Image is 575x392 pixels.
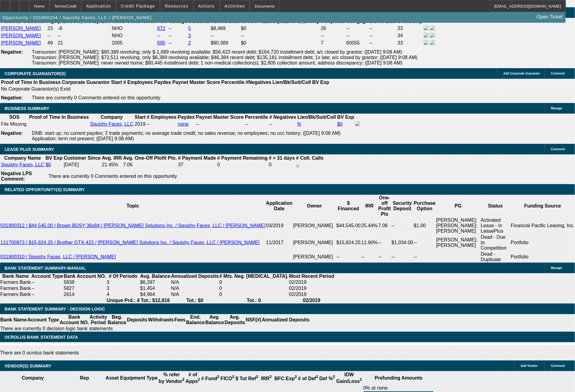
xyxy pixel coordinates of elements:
[5,266,86,271] span: BANK STATEMENT SUMMARY-MANUAL
[241,25,320,32] td: $0
[391,217,413,234] td: --
[232,375,234,379] sup: 2
[424,33,429,38] img: facebook-icon.png
[5,364,51,368] span: VENDOR(S) SUMMARY
[430,33,435,38] img: linkedin-icon.png
[205,314,224,326] th: Avg. Balance
[32,131,341,136] span: DNB: start up; no current paydex; 2 trade payments; no average trade credit; no sales revenue; no...
[224,314,246,326] th: Avg. Deposits
[391,234,413,251] td: $1,034.00
[188,40,191,45] a: 2
[217,155,268,161] b: # Payment Remaining
[245,121,268,127] div: --
[5,106,49,111] span: BUSINESS SUMMARY
[289,273,335,279] th: Most Recent Period
[397,32,423,39] td: 34
[219,285,289,291] td: 0
[369,40,397,46] td: --
[430,40,435,45] img: linkedin-icon.png
[436,217,480,234] td: [PERSON_NAME]; [PERSON_NAME]; [PERSON_NAME]
[269,375,272,379] sup: 2
[296,162,299,167] a: --
[165,4,189,8] span: Resources
[63,285,106,291] td: 5827
[375,375,423,380] b: Prefunding Amounts
[312,80,329,85] b: BV Exp
[236,376,258,381] b: $ Tot Ref
[551,107,562,110] span: Manage
[346,25,369,32] td: --
[534,12,565,22] a: Open Ticket
[157,40,165,45] a: 695
[148,314,174,326] th: Withdrawls
[360,377,362,382] sup: 2
[90,121,133,127] a: Squishy Faces, LLC
[361,217,378,234] td: 25.44%
[32,60,403,65] span: Transunion: [PERSON_NAME]: never owned home; $80,445 installment debt; 1 non-medical collection(s...
[63,279,106,285] td: 5838
[1,40,41,45] a: [PERSON_NAME]
[112,25,156,32] td: NHO
[31,279,63,285] td: --
[217,375,219,379] sup: 2
[355,121,360,126] img: facebook-icon.png
[293,195,336,217] th: Owner
[336,217,361,234] td: $44,545.00
[210,25,240,32] td: $8,489
[160,0,193,12] button: Resources
[266,195,293,217] th: Application Date
[510,195,575,217] th: Funding Source
[430,25,435,30] img: linkedin-icon.png
[219,297,289,304] th: Tot.: 0
[58,40,111,46] td: 21
[201,376,219,381] b: # Fund
[196,115,244,120] b: Paynet Master Score
[59,314,89,326] th: Bank Account NO.
[48,174,177,179] span: There are currently 0 Comments entered on this opportunity
[210,40,240,46] td: $80,389
[289,297,335,304] th: 02/2019
[178,162,216,168] td: 37
[333,375,335,379] sup: 2
[369,32,397,39] td: --
[32,55,418,60] span: Transunion: [PERSON_NAME]: $72,511 revolving; only $6,389 revolving available; $46,384 recent deb...
[106,291,140,297] td: 4
[269,121,296,127] div: --
[245,115,268,120] b: Percentile
[369,25,397,32] td: --
[188,26,191,31] a: 5
[337,121,343,127] a: $0
[266,217,293,234] td: 03/2019
[510,234,575,251] td: Portfolio
[58,25,111,32] td: -8
[424,40,429,45] img: facebook-icon.png
[106,279,140,285] td: 3
[27,314,59,326] th: Account Type
[1,171,32,181] b: Negative LPS Comment:
[198,4,215,8] span: Actions
[293,234,336,251] td: [PERSON_NAME]
[29,114,89,120] th: Proof of Time In Business
[1,49,23,55] b: Negative:
[0,254,116,259] a: 031900310 / Squishy Faces, LLC / [PERSON_NAME]
[32,95,160,100] span: There are currently 0 Comments entered on this opportunity
[337,115,354,120] b: BV Exp
[219,273,289,279] th: # Mts. Neg. [MEDICAL_DATA].
[225,4,245,8] span: Activities
[320,40,345,46] td: 7
[298,376,318,381] b: # of Def
[5,187,85,192] span: RELATED OPPORTUNITY(S) SUMMARY
[101,115,123,120] b: Company
[413,217,436,234] td: $1.00
[241,32,320,39] td: --
[336,251,361,263] td: --
[221,80,244,85] b: Percentile
[217,162,268,168] td: 0
[168,32,187,39] td: --
[105,375,157,380] b: Asset Equipment Type
[262,314,310,326] th: Annualized Deposits
[397,40,423,46] td: 33
[219,279,289,285] td: 0
[171,297,219,304] th: Tot.: $0
[510,251,575,263] td: Portfolio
